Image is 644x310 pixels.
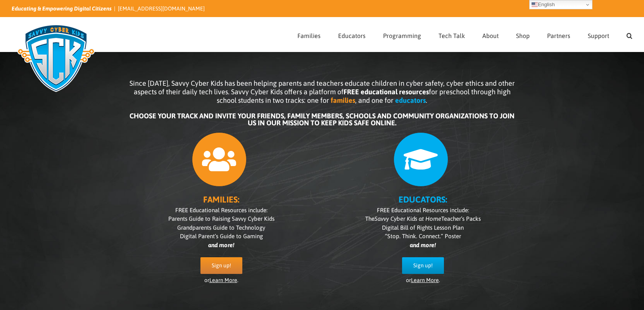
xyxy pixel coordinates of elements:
[547,17,570,52] a: Partners
[547,33,570,39] span: Partners
[203,194,239,204] b: FAMILIES:
[395,96,426,104] b: educators
[209,277,237,283] a: Learn More
[177,224,265,231] span: Grandparents Guide to Technology
[411,277,439,283] a: Learn More
[180,233,263,239] span: Digital Parent’s Guide to Gaming
[627,17,632,52] a: Search
[482,17,499,52] a: About
[175,207,268,213] span: FREE Educational Resources include:
[118,5,205,12] a: [EMAIL_ADDRESS][DOMAIN_NAME]
[482,33,499,39] span: About
[439,33,465,39] span: Tech Talk
[12,5,112,12] i: Educating & Empowering Digital Citizens
[383,33,421,39] span: Programming
[208,242,234,248] i: and more!
[12,19,100,97] img: Savvy Cyber Kids Logo
[382,224,464,231] span: Digital Bill of Rights Lesson Plan
[204,277,238,283] span: or .
[383,17,421,52] a: Programming
[532,2,538,8] img: en
[410,242,436,248] i: and more!
[385,233,461,239] span: “Stop. Think. Connect.” Poster
[355,96,394,104] span: , and one for
[588,33,609,39] span: Support
[413,262,433,269] span: Sign up!
[129,79,515,104] span: Since [DATE], Savvy Cyber Kids has been helping parents and teachers educate children in cyber sa...
[168,215,275,222] span: Parents Guide to Raising Savvy Cyber Kids
[297,33,321,39] span: Families
[439,17,465,52] a: Tech Talk
[402,257,444,274] a: Sign up!
[297,17,632,52] nav: Main Menu
[200,257,242,274] a: Sign up!
[377,207,469,213] span: FREE Educational Resources include:
[365,215,481,222] span: The Teacher’s Packs
[588,17,609,52] a: Support
[212,262,231,269] span: Sign up!
[297,17,321,52] a: Families
[375,215,441,222] i: Savvy Cyber Kids at Home
[426,96,427,104] span: .
[516,17,530,52] a: Shop
[406,277,440,283] span: or .
[344,88,429,96] b: FREE educational resources
[399,194,447,204] b: EDUCATORS:
[338,17,366,52] a: Educators
[129,112,515,127] b: CHOOSE YOUR TRACK AND INVITE YOUR FRIENDS, FAMILY MEMBERS, SCHOOLS AND COMMUNITY ORGANIZATIONS TO...
[516,33,530,39] span: Shop
[338,33,366,39] span: Educators
[331,96,355,104] b: families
